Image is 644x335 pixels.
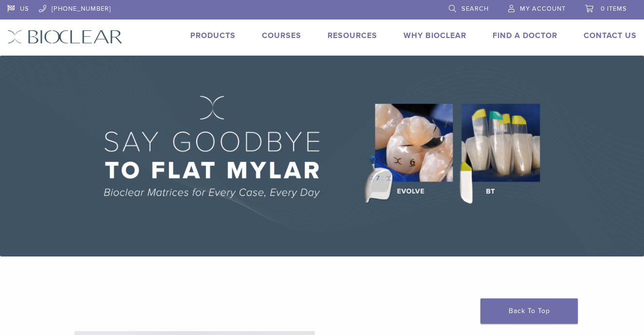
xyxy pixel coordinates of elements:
a: Find A Doctor [493,31,557,40]
a: Back To Top [480,298,578,324]
span: Search [461,5,489,13]
a: Products [190,31,236,40]
img: Bioclear [7,30,123,44]
span: My Account [520,5,566,13]
span: 0 items [601,5,627,13]
a: Resources [328,31,377,40]
a: Contact Us [584,31,637,40]
a: Courses [262,31,301,40]
a: Why Bioclear [404,31,466,40]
